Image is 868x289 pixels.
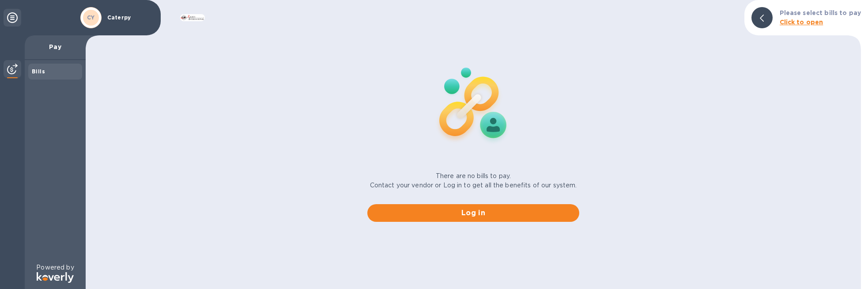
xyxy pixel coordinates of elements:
[32,42,79,51] p: Pay
[37,272,74,283] img: Logo
[374,208,572,218] span: Log in
[36,263,74,272] p: Powered by
[87,14,95,21] b: CY
[367,204,579,222] button: Log in
[32,68,45,75] b: Bills
[370,171,577,190] p: There are no bills to pay. Contact your vendor or Log in to get all the benefits of our system.
[107,15,151,21] p: Caterpy
[780,19,823,26] b: Click to open
[780,9,861,16] b: Please select bills to pay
